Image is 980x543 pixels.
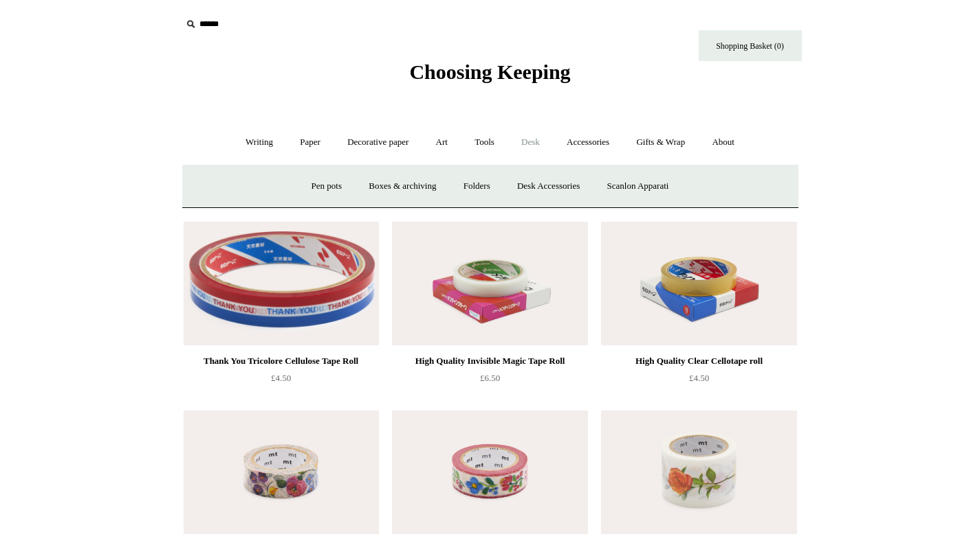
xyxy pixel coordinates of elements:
div: High Quality Clear Cellotape roll [605,353,793,369]
a: Pink Embroidery MT Masking Tape Pink Embroidery MT Masking Tape [392,411,587,534]
span: £4.50 [689,373,709,383]
a: Writing [233,124,285,161]
a: Accessories [554,124,622,161]
a: Lace & Flowers MT Masking Tape Lace & Flowers MT Masking Tape [184,411,379,534]
img: High Quality Clear Cellotape roll [601,222,796,345]
a: High Quality Clear Cellotape roll High Quality Clear Cellotape roll [601,222,796,345]
img: Extra Thick Flowers MT Masking Tape [601,411,796,534]
img: Lace & Flowers MT Masking Tape [184,411,379,534]
a: High Quality Invisible Magic Tape Roll £6.50 [392,353,587,409]
div: High Quality Invisible Magic Tape Roll [395,353,584,369]
a: Desk [509,124,552,161]
a: Gifts & Wrap [624,124,697,161]
img: High Quality Invisible Magic Tape Roll [392,222,587,345]
a: Shopping Basket (0) [699,30,802,61]
a: Folders [451,168,503,205]
a: Thank You Tricolore Cellulose Tape Roll Thank You Tricolore Cellulose Tape Roll [184,222,379,345]
a: Scanlon Apparati [595,168,682,205]
span: Choosing Keeping [409,60,570,83]
a: About [699,124,747,161]
a: High Quality Invisible Magic Tape Roll High Quality Invisible Magic Tape Roll [392,222,587,345]
a: Decorative paper [335,124,421,161]
div: Thank You Tricolore Cellulose Tape Roll [187,353,375,369]
span: £4.50 [271,373,291,383]
a: Art [424,124,460,161]
a: Boxes & archiving [356,168,448,205]
a: Thank You Tricolore Cellulose Tape Roll £4.50 [184,353,379,409]
a: Extra Thick Flowers MT Masking Tape Extra Thick Flowers MT Masking Tape [601,411,796,534]
img: Thank You Tricolore Cellulose Tape Roll [184,222,379,345]
a: Tools [462,124,507,161]
a: Pen pots [299,168,354,205]
a: High Quality Clear Cellotape roll £4.50 [601,353,796,409]
a: Desk Accessories [505,168,592,205]
a: Choosing Keeping [409,71,570,81]
span: £6.50 [480,373,500,383]
a: Paper [287,124,333,161]
img: Pink Embroidery MT Masking Tape [392,411,587,534]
